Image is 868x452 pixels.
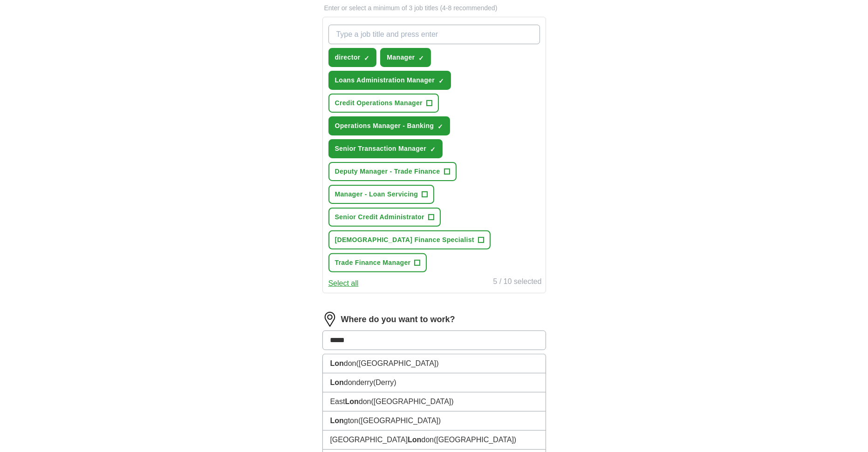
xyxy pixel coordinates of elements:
span: ([GEOGRAPHIC_DATA]) [356,359,439,367]
button: Select all [328,278,359,289]
button: Credit Operations Manager [328,94,439,113]
button: director✓ [328,48,377,67]
button: Operations Manager - Banking✓ [328,116,451,135]
label: Where do you want to work? [341,313,455,326]
button: [DEMOGRAPHIC_DATA] Finance Specialist [328,230,491,250]
strong: Lon [330,359,344,367]
button: Senior Credit Administrator [328,208,441,227]
span: ✓ [418,54,424,62]
span: ([GEOGRAPHIC_DATA]) [358,417,441,425]
button: Trade Finance Manager [328,253,427,272]
button: Loans Administration Manager✓ [328,71,451,90]
li: East don [323,392,546,412]
li: [GEOGRAPHIC_DATA] don [323,431,546,450]
li: don [323,354,546,373]
div: 5 / 10 selected [493,276,541,289]
span: Trade Finance Manager [335,258,411,268]
span: ✓ [437,123,443,130]
strong: Lon [408,436,421,444]
img: location.png [322,312,337,327]
span: Credit Operations Manager [335,98,423,108]
li: gton [323,412,546,431]
span: Operations Manager - Banking [335,121,434,131]
button: Manager - Loan Servicing [328,185,435,204]
span: ✓ [364,54,369,62]
span: Manager [387,53,415,62]
span: director [335,53,361,62]
strong: Lon [330,378,344,386]
button: Manager✓ [380,48,431,67]
span: ✓ [430,146,436,153]
button: Senior Transaction Manager✓ [328,139,443,158]
span: Loans Administration Manager [335,75,435,85]
span: Manager - Loan Servicing [335,189,418,199]
span: [DEMOGRAPHIC_DATA] Finance Specialist [335,235,474,245]
span: Senior Credit Administrator [335,212,425,222]
span: (Derry) [373,378,396,386]
span: ([GEOGRAPHIC_DATA]) [434,436,516,444]
strong: Lon [330,417,344,425]
p: Enter or select a minimum of 3 job titles (4-8 recommended) [322,3,546,13]
button: Deputy Manager - Trade Finance [328,162,457,181]
strong: Lon [345,398,359,405]
input: Type a job title and press enter [328,25,540,44]
span: Senior Transaction Manager [335,144,427,154]
span: ✓ [438,77,444,85]
span: Deputy Manager - Trade Finance [335,167,440,176]
span: ([GEOGRAPHIC_DATA]) [371,398,454,405]
li: donderry [323,373,546,392]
